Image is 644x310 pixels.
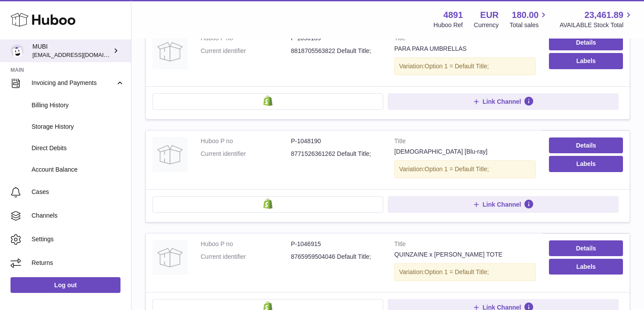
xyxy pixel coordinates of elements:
span: Returns [32,259,124,267]
span: Invoicing and Payments [32,79,115,87]
a: 180.00 Total sales [510,9,548,29]
span: AVAILABLE Stock Total [559,21,633,29]
span: Option 1 = Default Title; [425,166,489,173]
span: Account Balance [32,166,124,174]
dd: 8771526361262 Default Title; [291,150,381,158]
img: shopify-small.png [263,198,272,209]
div: PARA PARA UMBRELLAS [394,45,536,53]
img: QUEER [Blu-ray] [152,137,188,172]
img: shopify-small.png [263,95,272,106]
strong: Title [394,240,536,250]
strong: EUR [480,9,499,21]
span: Cases [32,188,124,196]
span: Link Channel [483,98,521,106]
a: Details [549,240,623,256]
div: Currency [474,21,499,29]
span: Direct Debits [32,144,124,152]
strong: Title [394,34,536,45]
button: Link Channel [388,93,619,110]
dd: 8765959504046 Default Title; [291,253,381,261]
strong: 4891 [443,9,463,21]
a: Details [549,35,623,50]
dt: Current identifier [201,150,291,158]
dd: P-1048190 [291,137,381,145]
img: PARA PARA UMBRELLAS [152,34,188,69]
span: Total sales [510,21,548,29]
div: MUBI [32,42,111,59]
span: Link Channel [483,201,521,208]
div: [DEMOGRAPHIC_DATA] [Blu-ray] [394,148,536,156]
strong: Title [394,137,536,148]
span: 180.00 [512,9,538,21]
dd: 8818705563822 Default Title; [291,47,381,55]
span: Option 1 = Default Title; [425,268,489,275]
span: Channels [32,211,124,220]
span: Settings [32,235,124,243]
a: Details [549,137,623,153]
a: Log out [11,277,120,293]
span: Option 1 = Default Title; [425,63,489,70]
div: Variation: [394,57,536,75]
button: Labels [549,156,623,172]
dt: Current identifier [201,47,291,55]
dd: P-1046915 [291,240,381,248]
span: [EMAIL_ADDRESS][DOMAIN_NAME] [32,51,129,58]
button: Labels [549,53,623,69]
span: Storage History [32,123,124,131]
div: Huboo Ref [434,21,463,29]
div: Variation: [394,160,536,178]
button: Labels [549,259,623,275]
dt: Huboo P no [201,137,291,145]
dt: Current identifier [201,253,291,261]
button: Link Channel [388,196,619,213]
span: Billing History [32,101,124,109]
img: shop@mubi.com [11,44,24,57]
img: QUINZAINE x HARMONY KORINE TOTE [152,240,188,275]
dt: Huboo P no [201,240,291,248]
span: 23,461.89 [584,9,623,21]
div: QUINZAINE x [PERSON_NAME] TOTE [394,250,536,259]
a: 23,461.89 AVAILABLE Stock Total [559,9,633,29]
div: Variation: [394,263,536,281]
